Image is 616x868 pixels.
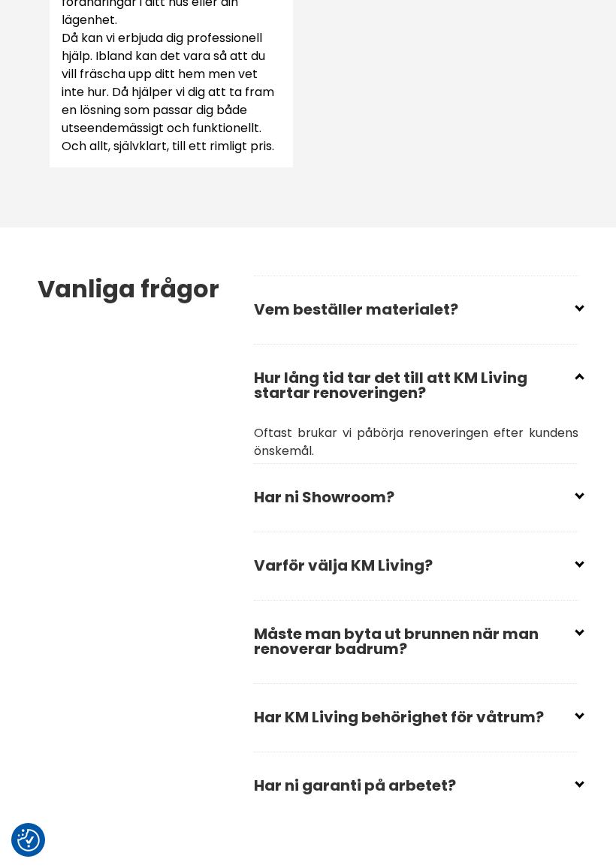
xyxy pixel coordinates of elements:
h2: Vem beställer materialet? [254,290,578,341]
h2: Har ni Showroom? [254,478,578,529]
button: Samtyckesinställningar [17,829,40,851]
h2: Hur lång tid tar det till att KM Living startar renoveringen? [254,358,578,424]
h2: Har KM Living behörighet för våtrum? [254,698,578,749]
div: Vanliga frågor [38,276,254,820]
img: Revisit consent button [17,829,40,851]
h2: Varför välja KM Living? [254,546,578,597]
p: Oftast brukar vi påbörja renoveringen efter kundens önskemål. [254,424,578,460]
h2: Måste man byta ut brunnen när man renoverar badrum? [254,614,578,680]
h2: Har ni garanti på arbetet? [254,766,578,817]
